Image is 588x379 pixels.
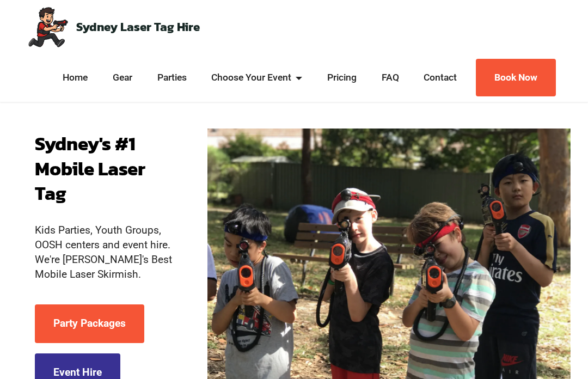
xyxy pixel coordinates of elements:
[324,71,360,84] a: Pricing
[60,71,91,84] a: Home
[26,5,69,48] img: Mobile Laser Tag Parties Sydney
[476,59,556,96] a: Book Now
[378,71,402,84] a: FAQ
[35,304,144,343] a: Party Packages
[76,21,200,33] a: Sydney Laser Tag Hire
[421,71,460,84] a: Contact
[35,223,173,282] p: Kids Parties, Youth Groups, OOSH centers and event hire. We're [PERSON_NAME]'s Best Mobile Laser ...
[110,71,136,84] a: Gear
[209,71,305,84] a: Choose Your Event
[154,71,189,84] a: Parties
[35,130,145,207] strong: Sydney's #1 Mobile Laser Tag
